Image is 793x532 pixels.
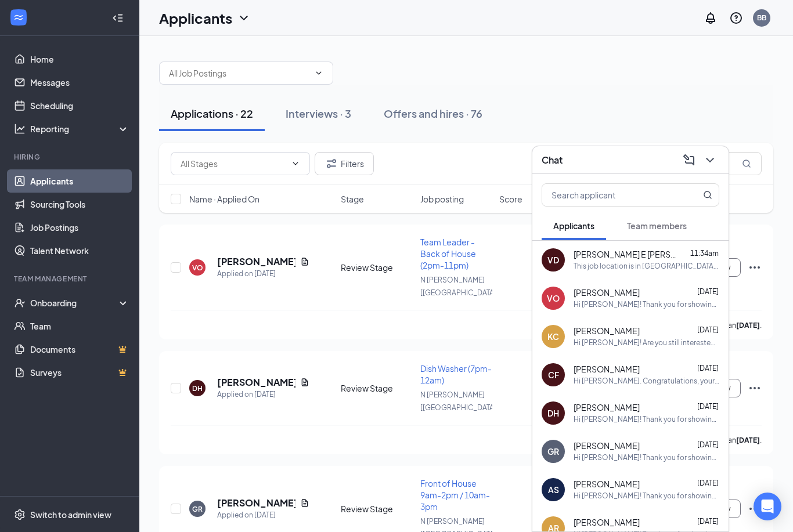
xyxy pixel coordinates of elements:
[30,314,129,338] a: Team
[300,378,309,387] svg: Document
[680,151,698,169] button: ComposeMessage
[697,403,719,411] span: [DATE]
[729,11,743,25] svg: QuestionInfo
[300,498,309,508] svg: Document
[30,338,129,361] a: DocumentsCrown
[574,377,719,386] div: Hi [PERSON_NAME]. Congratulations, your onsite interview with [DEMOGRAPHIC_DATA]-fil-A for [DEMOG...
[742,159,751,168] svg: MagnifyingGlass
[217,497,295,509] h5: [PERSON_NAME]
[574,491,719,501] div: Hi [PERSON_NAME]! Thank you for showing interest in working at [DEMOGRAPHIC_DATA]-fil-A . We woul...
[420,363,492,385] span: Dish Washer (7pm-12am)
[627,220,687,231] span: Team members
[697,517,719,526] span: [DATE]
[574,300,719,310] div: Hi [PERSON_NAME]! Thank you for showing interest in working at [DEMOGRAPHIC_DATA]-fil-A . We woul...
[341,193,364,205] span: Stage
[30,509,111,520] div: Switch to admin view
[682,153,696,167] svg: ComposeMessage
[341,503,413,515] div: Review Stage
[171,106,253,121] div: Applications · 22
[748,260,762,274] svg: Ellipses
[420,237,476,270] span: Team Leader - Back of House (2pm-11pm)
[14,123,26,135] svg: Analysis
[237,11,251,25] svg: ChevronDown
[169,67,309,79] input: All Job Postings
[542,154,563,167] h3: Chat
[690,249,719,258] span: 11:34am
[159,8,232,28] h1: Applicants
[574,262,719,272] div: This job location is in [GEOGRAPHIC_DATA], [GEOGRAPHIC_DATA]
[547,407,559,419] div: DH
[30,169,129,193] a: Applicants
[30,361,129,384] a: SurveysCrown
[697,364,719,373] span: [DATE]
[217,268,309,280] div: Applied on [DATE]
[574,249,678,260] span: [PERSON_NAME] E [PERSON_NAME] [PERSON_NAME]
[547,331,559,342] div: KC
[30,71,129,94] a: Messages
[14,297,26,309] svg: UserCheck
[30,48,129,71] a: Home
[697,288,719,296] span: [DATE]
[574,415,719,425] div: Hi [PERSON_NAME]! Thank you for showing interest in working at [DEMOGRAPHIC_DATA]-fil-A . We woul...
[30,94,129,117] a: Scheduling
[703,190,712,200] svg: MagnifyingGlass
[384,106,482,121] div: Offers and hires · 76
[736,436,760,444] b: [DATE]
[189,193,259,205] span: Name · Applied On
[757,13,766,23] div: BB
[574,479,640,490] span: [PERSON_NAME]
[420,390,499,412] span: N [PERSON_NAME] [[GEOGRAPHIC_DATA]]
[574,440,640,452] span: [PERSON_NAME]
[325,157,338,171] svg: Filter
[547,446,559,457] div: GR
[112,12,124,24] svg: Collapse
[748,502,762,516] svg: Ellipses
[217,389,309,400] div: Applied on [DATE]
[574,287,640,299] span: [PERSON_NAME]
[315,152,374,175] button: Filter Filters
[291,159,300,168] svg: ChevronDown
[547,292,560,304] div: VO
[704,11,718,25] svg: Notifications
[548,369,559,381] div: CF
[574,364,640,375] span: [PERSON_NAME]
[553,220,594,231] span: Applicants
[14,274,127,284] div: Team Management
[341,382,413,394] div: Review Stage
[697,479,719,488] span: [DATE]
[30,216,129,239] a: Job Postings
[574,338,719,348] div: Hi [PERSON_NAME]! Are you still interested in a position at [DEMOGRAPHIC_DATA]-fil-A? If so, plea...
[192,263,203,273] div: VO
[286,106,351,121] div: Interviews · 3
[420,193,464,205] span: Job posting
[701,151,719,169] button: ChevronDown
[300,257,309,266] svg: Document
[341,262,413,273] div: Review Stage
[217,255,295,268] h5: [PERSON_NAME]
[748,381,762,395] svg: Ellipses
[14,509,26,520] svg: Settings
[703,153,717,167] svg: ChevronDown
[13,12,24,23] svg: WorkstreamLogo
[574,453,719,463] div: Hi [PERSON_NAME]! Thank you for showing interest in working at [DEMOGRAPHIC_DATA]-fil-A . We woul...
[217,509,309,521] div: Applied on [DATE]
[548,484,559,495] div: AS
[181,157,286,170] input: All Stages
[30,193,129,216] a: Sourcing Tools
[542,184,680,206] input: Search applicant
[754,493,781,520] div: Open Intercom Messenger
[14,152,127,162] div: Hiring
[499,193,522,205] span: Score
[217,376,295,389] h5: [PERSON_NAME]
[30,297,120,309] div: Onboarding
[697,441,719,450] span: [DATE]
[697,326,719,335] span: [DATE]
[574,325,640,337] span: [PERSON_NAME]
[736,321,760,330] b: [DATE]
[30,123,130,135] div: Reporting
[314,68,323,78] svg: ChevronDown
[574,517,640,529] span: [PERSON_NAME]
[192,504,203,514] div: GR
[574,402,640,414] span: [PERSON_NAME]
[30,239,129,262] a: Talent Network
